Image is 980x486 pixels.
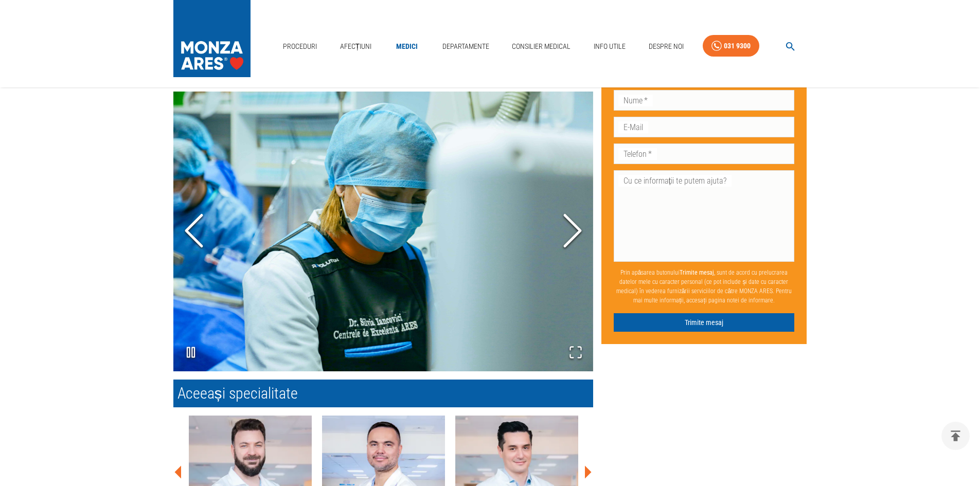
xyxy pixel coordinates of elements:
p: Prin apăsarea butonului , sunt de acord cu prelucrarea datelor mele cu caracter personal (ce pot ... [614,263,795,309]
button: Play or Pause Slideshow [173,335,208,371]
a: Medici [390,36,423,57]
img: ZkYBayol0Zci9NGE_dr-silvia-deaconu-medic-primar-cardiolog.jpg [173,92,593,371]
a: Info Utile [590,36,630,57]
button: Next Slide [552,174,593,289]
h2: Aceeași specialitate [173,380,593,407]
div: Go to Slide 5 [173,92,593,371]
button: delete [941,422,970,450]
b: Trimite mesaj [680,268,714,276]
a: 031 9300 [703,35,759,57]
div: 031 9300 [724,40,751,52]
a: Afecțiuni [336,36,376,57]
button: Previous Slide [173,174,215,289]
button: Trimite mesaj [614,313,795,332]
a: Consilier Medical [508,36,575,57]
button: Open Fullscreen [558,335,593,371]
a: Despre Noi [645,36,688,57]
a: Departamente [438,36,493,57]
a: Proceduri [279,36,321,57]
